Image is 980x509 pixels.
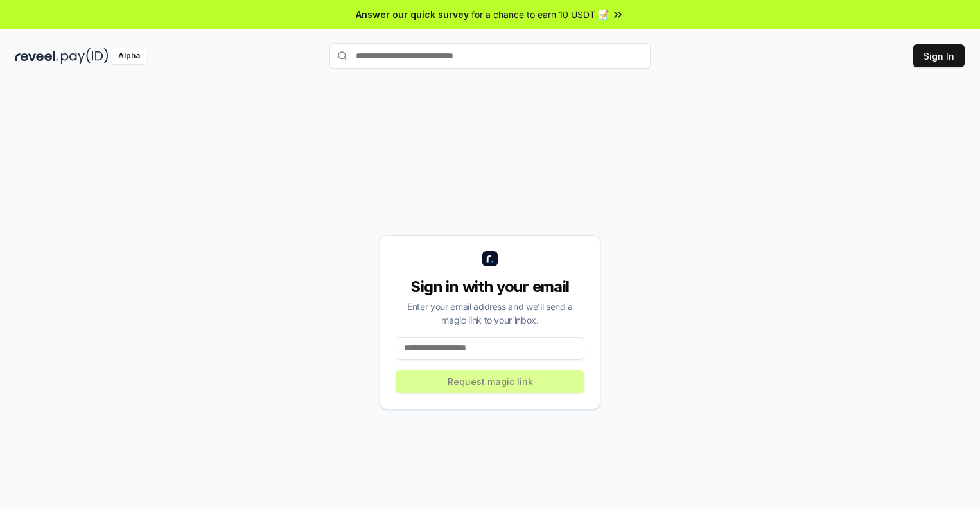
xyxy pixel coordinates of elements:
[61,48,109,64] img: pay_id
[482,251,498,266] img: logo_small
[913,44,965,67] button: Sign In
[15,48,58,64] img: reveel_dark
[396,277,584,297] div: Sign in with your email
[356,8,469,21] span: Answer our quick survey
[471,8,609,21] span: for a chance to earn 10 USDT 📝
[396,300,584,327] div: Enter your email address and we’ll send a magic link to your inbox.
[111,48,147,64] div: Alpha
